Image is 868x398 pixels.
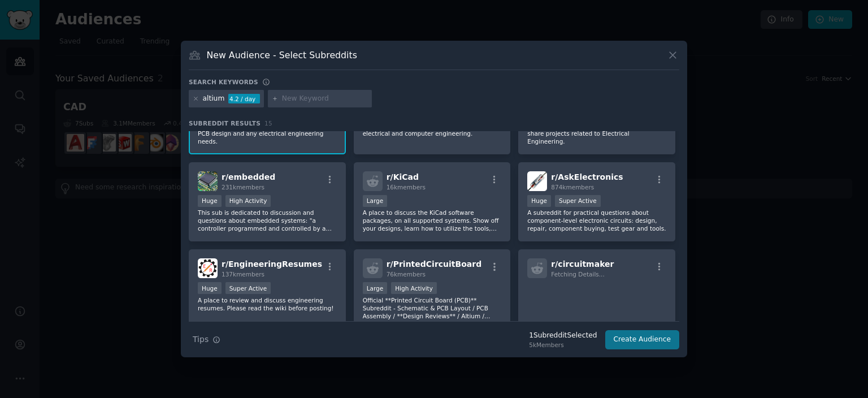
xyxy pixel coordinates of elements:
button: Create Audience [605,330,680,349]
div: altium [203,94,225,104]
span: r/ AskElectronics [551,172,623,181]
img: EngineeringResumes [198,258,218,278]
div: Large [363,195,388,207]
div: High Activity [391,282,437,294]
span: r/ KiCad [387,172,419,181]
button: Tips [189,330,224,349]
span: Tips [193,334,209,345]
div: Super Active [555,195,601,207]
span: 137k members [222,271,264,278]
span: 874k members [551,184,594,191]
p: A place to review and discuss engineering resumes. Please read the wiki before posting! [198,296,337,312]
div: 4.2 / day [228,94,260,104]
span: Subreddit Results [189,119,261,127]
span: Fetching Details... [551,271,604,278]
p: This sub is dedicated to discussion and questions about embedded systems: "a controller programme... [198,209,337,232]
div: Huge [198,195,222,207]
span: 76k members [387,271,426,278]
div: 5k Members [529,341,597,349]
span: 16k members [387,184,426,191]
div: Huge [527,195,551,207]
span: r/ EngineeringResumes [222,259,322,269]
span: r/ embedded [222,172,275,181]
img: embedded [198,171,218,191]
h3: Search keywords [189,78,258,86]
img: AskElectronics [527,171,547,191]
span: r/ PrintedCircuitBoard [387,259,482,269]
div: Huge [198,282,222,294]
p: A place to ask questions, discuss topics and share projects related to Electrical Engineering. [527,122,666,145]
p: The Altium subreddit is the perfect place for PCB design and any electrical engineering needs. [198,122,337,145]
span: 231k members [222,184,264,191]
span: r/ circuitmaker [551,259,614,269]
input: New Keyword [282,94,368,104]
div: Super Active [225,282,271,294]
div: High Activity [225,195,271,207]
div: 1 Subreddit Selected [529,331,597,341]
h3: New Audience - Select Subreddits [207,49,357,61]
span: 15 [264,120,272,127]
div: Large [363,282,388,294]
p: A place to discuss the KiCad software packages, on all supported systems. Show off your designs, ... [363,209,502,232]
p: A subreddit for practical questions about component-level electronic circuits: design, repair, co... [527,209,666,232]
p: Official **Printed Circuit Board (PCB)** Subreddit - Schematic & PCB Layout / PCB Assembly / **De... [363,296,502,320]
